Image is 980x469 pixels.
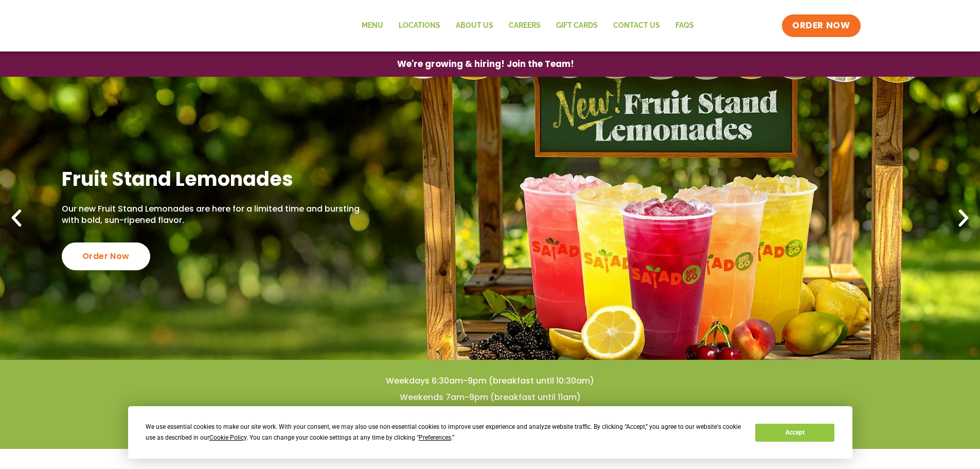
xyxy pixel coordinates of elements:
span: Cookie Policy [209,434,246,441]
span: ORDER NOW [792,20,850,32]
a: Menu [354,14,391,38]
a: We're growing & hiring! Join the Team! [382,52,590,76]
h4: Weekdays 6:30am-9pm (breakfast until 10:30am) [21,375,959,387]
a: Careers [501,14,548,38]
span: Preferences [419,434,451,441]
h4: Weekends 7am-9pm (breakfast until 11am) [21,392,959,403]
a: ORDER NOW [782,14,860,37]
a: FAQs [668,14,702,38]
a: Contact Us [605,14,668,38]
div: We use essential cookies to make our site work. With your consent, we may also use non-essential ... [146,422,743,443]
a: About Us [448,14,501,38]
a: Locations [391,14,448,38]
nav: Menu [354,14,702,38]
img: new-SAG-logo-768×292 [120,5,274,46]
div: Order Now [62,242,150,270]
a: GIFT CARDS [548,14,605,38]
div: Cookie Consent Prompt [128,406,852,459]
span: We're growing & hiring! Join the Team! [397,60,574,68]
button: Accept [755,424,834,442]
p: Our new Fruit Stand Lemonades are here for a limited time and bursting with bold, sun-ripened fla... [62,203,365,227]
h2: Fruit Stand Lemonades [62,166,365,192]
